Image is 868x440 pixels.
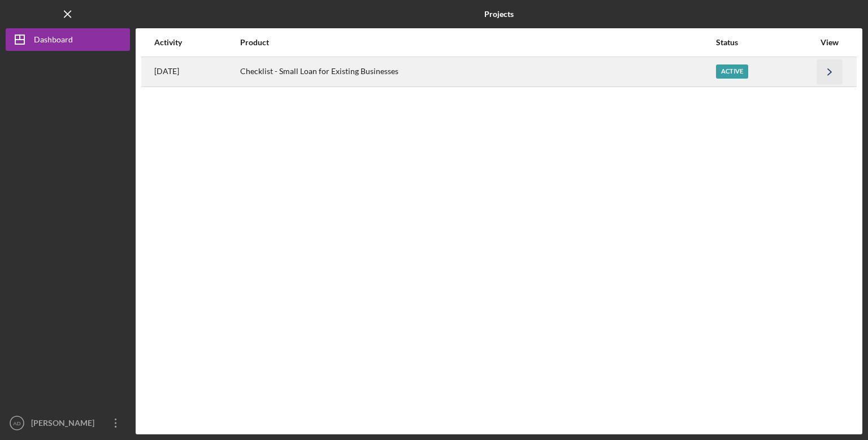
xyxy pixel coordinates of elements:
[154,67,179,76] time: 2025-07-02 21:32
[154,38,239,47] div: Activity
[815,38,844,47] div: View
[240,58,715,86] div: Checklist - Small Loan for Existing Businesses
[716,38,814,47] div: Status
[6,412,130,434] button: AD[PERSON_NAME]
[484,10,514,19] b: Projects
[240,38,715,47] div: Product
[6,28,130,51] button: Dashboard
[716,64,748,79] div: Active
[28,412,102,437] div: [PERSON_NAME]
[34,28,73,54] div: Dashboard
[13,420,20,426] text: AD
